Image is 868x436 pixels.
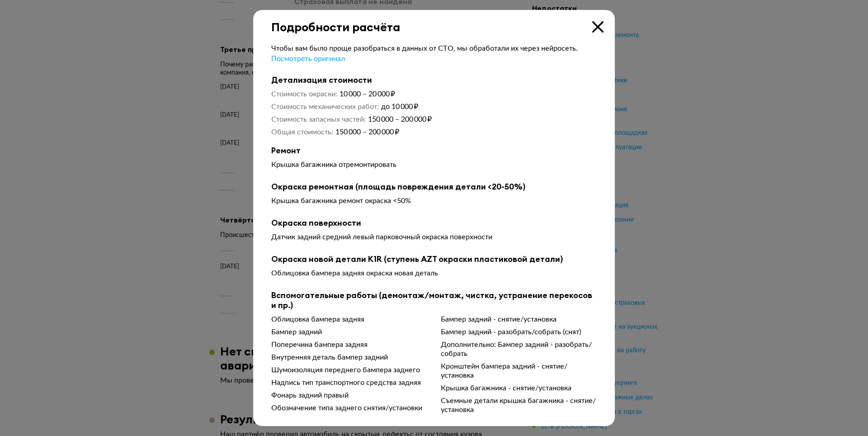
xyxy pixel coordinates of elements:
[271,45,578,52] span: Чтобы вам было проще разобраться в данных от СТО, мы обработали их через нейросеть.
[271,196,597,205] div: Крышка багажника ремонт окраска <50%
[271,391,427,400] div: Фонарь задний правый
[381,103,418,110] span: до 10 000 ₽
[368,116,432,123] span: 150 000 – 200 000 ₽
[271,90,337,99] dt: Стоимость окраски
[271,160,597,169] div: Крышка багажника отремонтировать
[271,102,379,111] dt: Стоимость механических работ
[271,232,597,242] div: Датчик задний средний левый парковочный окраска поверхности
[441,327,597,336] div: Бампер задний - разобрать/собрать (снят)
[441,315,597,324] div: Бампер задний - снятие/установка
[271,128,333,137] dt: Общая стоимость
[271,365,427,374] div: Шумоизоляция переднего бампера заднего
[441,384,597,393] div: Крышка багажника - снятие/установка
[271,55,345,62] span: Посмотреть оригинал
[271,254,597,264] b: Окраска новой детали K1R (ступень AZT окраски пластиковой детали)
[340,90,395,98] span: 10 000 – 20 000 ₽
[271,75,597,85] b: Детализация стоимости
[271,290,597,310] b: Вспомогательные работы (демонтаж/монтаж, чистка, устранение перекосов и пр.)
[271,340,427,349] div: Поперечина бампера задняя
[271,146,597,156] b: Ремонт
[441,340,597,358] div: Дополнительно: Бампер задний - разобрать/собрать
[271,218,597,228] b: Окраска поверхности
[271,327,427,336] div: Бампер задний
[441,396,597,414] div: Съемные детали крышка багажника - снятие/установка
[335,128,399,136] span: 150 000 – 200 000 ₽
[271,115,366,124] dt: Стоимость запасных частей
[441,362,597,380] div: Кронштейн бампера задний - снятие/установка
[271,403,427,412] div: Обозначение типа заднего снятия/установки
[271,182,597,192] b: Окраска ремонтная (площадь повреждения детали <20-50%)
[253,10,615,34] div: Подробности расчёта
[271,378,427,387] div: Надпись тип транспортного средства задняя
[271,315,427,324] div: Облицовка бампера задняя
[271,353,427,362] div: Внутренняя деталь бампер задний
[271,269,597,278] div: Облицовка бампера задняя окраска новая деталь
